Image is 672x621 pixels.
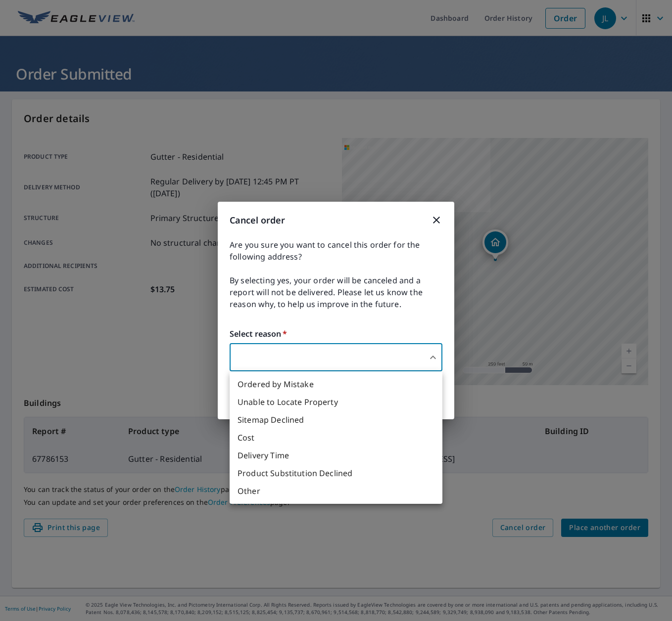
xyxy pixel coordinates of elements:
li: Ordered by Mistake [230,375,442,393]
li: Unable to Locate Property [230,393,442,411]
li: Product Substitution Declined [230,464,442,482]
li: Delivery Time [230,446,442,464]
li: Cost [230,429,442,446]
li: Other [230,482,442,500]
li: Sitemap Declined [230,411,442,429]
